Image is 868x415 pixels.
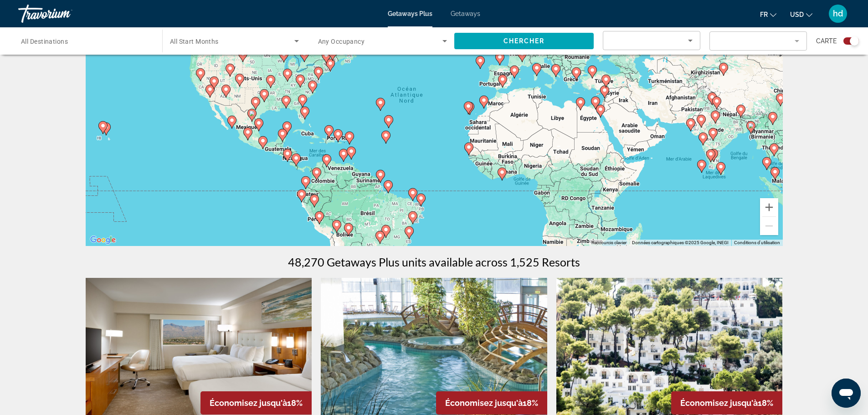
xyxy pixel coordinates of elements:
span: fr [760,11,768,18]
img: Google [88,234,118,246]
span: USD [790,11,804,18]
button: Raccourcis clavier [591,240,627,246]
div: 18% [200,391,312,415]
iframe: Bouton de lancement de la fenêtre de messagerie [832,379,861,408]
button: Change language [760,8,776,21]
span: All Destinations [21,38,68,45]
h1: 48,270 Getaways Plus units available across 1,525 Resorts [288,255,580,269]
button: Zoom arrière [760,217,778,235]
a: Getaways [451,10,480,17]
span: Carte [816,35,837,47]
span: Économisez jusqu'à [445,398,523,408]
button: User Menu [826,4,850,23]
span: All Start Months [170,38,219,45]
mat-select: Sort by [611,35,693,46]
span: Économisez jusqu'à [210,398,287,408]
button: Chercher [454,33,594,49]
span: Données cartographiques ©2025 Google, INEGI [632,240,729,245]
span: Économisez jusqu'à [680,398,758,408]
div: 18% [671,391,782,415]
a: Travorium [18,2,109,26]
button: Change currency [790,8,812,21]
span: Chercher [503,37,545,45]
span: Any Occupancy [318,38,365,45]
a: Ouvrir cette zone dans Google Maps (dans une nouvelle fenêtre) [88,234,118,246]
a: Conditions d'utilisation (s'ouvre dans un nouvel onglet) [734,240,780,245]
div: 18% [436,391,547,415]
span: hd [833,9,843,18]
button: Zoom avant [760,198,778,216]
a: Getaways Plus [388,10,432,17]
button: Filter [709,31,807,51]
